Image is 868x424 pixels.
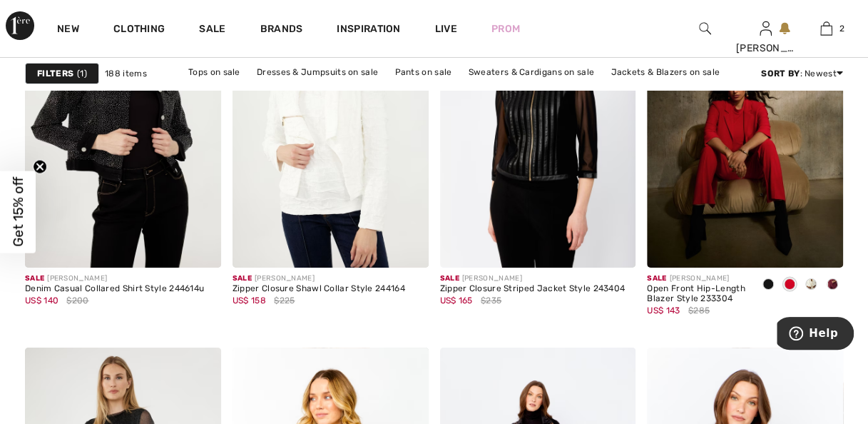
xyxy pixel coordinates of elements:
span: Sale [25,274,44,283]
a: Skirts on sale [372,81,442,100]
span: Sale [233,274,252,283]
span: $200 [66,294,88,307]
span: US$ 140 [25,296,58,306]
a: Dresses & Jumpsuits on sale [250,63,385,81]
div: Zipper Closure Shawl Collar Style 244164 [233,284,405,294]
a: Sweaters & Cardigans on sale [461,63,601,81]
a: Clothing [113,23,165,38]
div: [PERSON_NAME] [647,273,746,284]
div: [PERSON_NAME] [440,273,626,284]
img: search the website [699,20,711,37]
div: Winter White [800,273,822,297]
div: Black [757,273,779,297]
span: US$ 165 [440,296,473,306]
a: Jackets & Blazers on sale [603,63,727,81]
strong: Filters [37,67,73,80]
span: Get 15% off [10,177,26,247]
span: 1 [77,67,87,80]
div: [PERSON_NAME] [233,273,405,284]
span: Inspiration [337,23,400,38]
a: Tops on sale [181,63,247,81]
a: 2 [797,20,856,37]
span: $285 [688,304,710,317]
button: Close teaser [33,160,47,174]
div: Zipper Closure Striped Jacket Style 243404 [440,284,626,294]
span: 188 items [105,67,147,80]
div: [PERSON_NAME] [25,273,204,284]
span: Sale [647,274,666,283]
a: Brands [260,23,303,38]
strong: Sort By [761,69,800,79]
a: Pants on sale [387,63,459,81]
div: [PERSON_NAME] [736,41,795,56]
span: 2 [839,22,844,35]
span: $225 [274,294,295,307]
img: My Bag [820,20,832,37]
div: : Newest [761,67,843,80]
span: US$ 158 [233,296,266,306]
div: Merlot [822,273,843,297]
div: Open Front Hip-Length Blazer Style 233304 [647,284,746,304]
img: My Info [760,20,772,37]
a: Sign In [760,21,772,35]
div: Denim Casual Collared Shirt Style 244614u [25,284,204,294]
a: Live [435,21,457,36]
div: Lipstick Red 173 [779,273,800,297]
iframe: Opens a widget where you can find more information [777,317,854,353]
a: Sale [199,23,225,38]
a: New [57,23,79,38]
a: Prom [491,21,520,36]
span: $235 [481,294,501,307]
span: US$ 143 [647,306,680,316]
img: 1ère Avenue [6,11,34,40]
span: Sale [440,274,459,283]
a: Outerwear on sale [444,81,536,100]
